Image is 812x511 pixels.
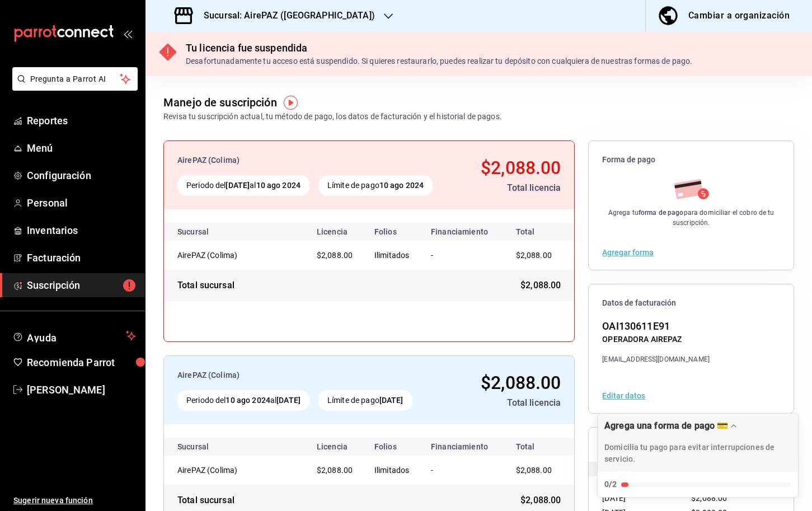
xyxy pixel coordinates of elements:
div: AirePAZ (Colima) [177,250,289,261]
span: Facturación [27,250,136,265]
td: Ilimitados [365,456,422,485]
div: OPERADORA AIREPAZ [602,334,710,345]
span: Suscripción [27,278,136,293]
span: Datos de facturación [602,298,780,308]
span: Reportes [27,113,136,128]
span: $2,088.00 [317,466,353,475]
div: Total sucursal [177,494,234,507]
button: open_drawer_menu [123,29,132,38]
img: Tooltip marker [284,96,298,110]
p: Domicilia tu pago para evitar interrupciones de servicio. [604,442,791,465]
th: Financiamiento [422,438,503,456]
div: Cambiar a organización [688,8,790,24]
div: Sucursal [177,227,239,236]
th: Total [503,223,575,241]
div: AirePAZ (Colima) [177,465,289,476]
span: $2,088.00 [481,157,561,179]
div: 0/2 [604,479,617,490]
div: Límite de pago [318,390,412,411]
h3: Sucursal: AirePAZ ([GEOGRAPHIC_DATA]) [195,9,375,22]
div: Periodo del al [177,175,309,196]
th: Folios [365,223,422,241]
span: $2,088.00 [516,251,552,260]
div: Total sucursal [177,279,234,292]
span: $2,088.00 [481,372,561,393]
span: Forma de pago [602,154,780,165]
td: - [422,456,503,485]
strong: 10 ago 2024 [226,396,270,405]
div: AirePAZ (Colima) [177,369,442,381]
div: Tu licencia fue suspendida [186,40,692,55]
td: Ilimitados [365,241,422,270]
div: Agrega una forma de pago 💳 [597,413,799,498]
span: $2,088.00 [691,494,727,503]
div: OAI130611E91 [602,318,710,334]
div: Límite de pago [318,175,433,196]
div: Manejo de suscripción [163,94,277,111]
div: Total licencia [461,181,561,195]
div: Agrega una forma de pago 💳 [604,420,728,431]
button: Editar datos [602,392,645,400]
td: - [422,241,503,270]
span: Pregunta a Parrot AI [30,73,120,85]
span: Ayuda [27,329,121,343]
div: [DATE] [602,491,691,505]
span: Personal [27,195,136,210]
span: $2,088.00 [520,494,561,507]
div: Revisa tu suscripción actual, tu método de pago, los datos de facturación y el historial de pagos. [163,111,502,123]
span: $2,088.00 [317,251,353,260]
strong: 10 ago 2024 [379,181,424,190]
span: Sugerir nueva función [13,495,136,507]
span: Inventarios [27,223,136,238]
th: Total [503,438,575,456]
span: Menú [27,140,136,156]
strong: [DATE] [226,181,250,190]
div: Agrega tu para domiciliar el cobro de tu suscripción. [602,208,780,228]
button: Pregunta a Parrot AI [12,67,138,91]
div: AirePAZ (Colima) [177,154,452,166]
button: Agregar forma [602,249,654,256]
strong: [DATE] [379,396,403,405]
div: [EMAIL_ADDRESS][DOMAIN_NAME] [602,354,710,364]
strong: 10 ago 2024 [256,181,301,190]
span: $2,088.00 [520,279,561,292]
strong: [DATE] [276,396,301,405]
span: Configuración [27,168,136,183]
div: Drag to move checklist [598,414,798,472]
th: Folios [365,438,422,456]
span: $2,088.00 [516,466,552,475]
strong: forma de pago [639,209,684,217]
a: Pregunta a Parrot AI [8,81,138,93]
div: Total licencia [451,396,561,410]
span: [PERSON_NAME] [27,382,136,397]
span: Recomienda Parrot [27,355,136,370]
button: Expand Checklist [598,414,798,497]
div: Desafortunadamente tu acceso está suspendido. Si quieres restaurarlo, puedes realizar tu depósito... [186,55,692,67]
div: Periodo del al [177,390,309,411]
th: Licencia [308,223,365,241]
th: Financiamiento [422,223,503,241]
th: Licencia [308,438,365,456]
div: Sucursal [177,442,239,451]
